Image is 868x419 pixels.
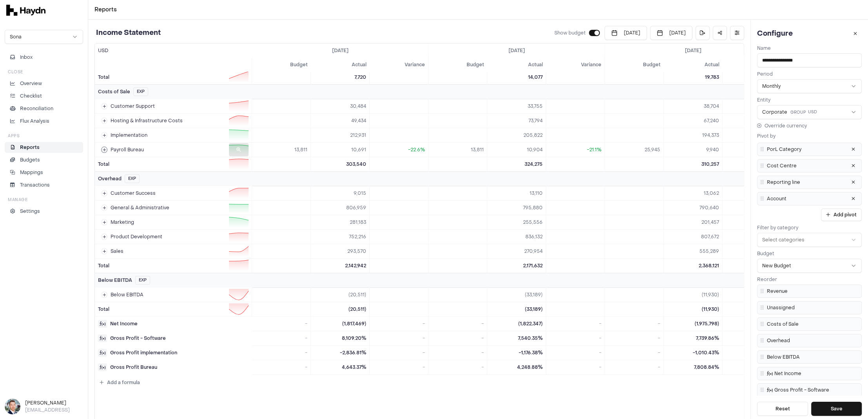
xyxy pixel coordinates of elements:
td: - [723,346,781,360]
td: 10,904 [487,143,546,157]
td: 7,720 [311,70,370,85]
span: Overhead [767,337,790,344]
span: Gross Profit implementation [110,350,177,356]
button: [DATE] [650,26,692,40]
td: Total [95,157,252,171]
span: Cost Centre [767,163,797,169]
span: Marketing [111,219,134,225]
span: Sales [111,248,123,254]
label: Period [757,71,773,77]
h3: Manage [8,197,27,203]
td: 555,289 [664,244,723,259]
button: Reset [757,402,808,416]
a: Flux Analysis [5,116,83,127]
li: Overhead [757,334,862,347]
td: - [429,317,487,331]
td: - [605,360,664,375]
td: 790,640 [664,201,723,215]
td: (11,930) [664,288,723,302]
span: Inbox [20,54,33,61]
span: General & Administrative [111,205,169,211]
span: Implementation [111,132,147,138]
li: Reporting line [757,176,862,189]
th: [DATE] [252,44,429,58]
img: svg+xml,%3c [6,5,45,16]
li: PorL Category [757,143,862,156]
td: (1,817,469) [311,317,370,331]
a: Settings [5,206,83,217]
td: 4,248.88% [487,360,546,375]
td: 281,183 [311,215,370,230]
td: 324,275 [487,157,546,172]
h3: Close [8,69,23,75]
td: (11,930) [664,302,723,317]
span: Reporting line [767,179,800,185]
p: Budgets [20,156,40,163]
div: Overhead [98,174,140,183]
p: Flux Analysis [20,118,49,125]
button: Override currency [757,123,807,129]
p: Mappings [20,169,43,176]
td: 310,257 [664,157,723,172]
a: Reports [94,6,117,14]
span: Show budget [554,30,586,36]
th: Budget [252,58,311,72]
span: Net Income [110,321,138,327]
td: 806,959 [311,201,370,215]
td: 25,945 [605,143,664,157]
td: - [370,317,429,331]
td: - [546,360,605,375]
td: 49,434 [311,114,370,128]
th: Actual [311,58,370,72]
td: 293,570 [311,244,370,259]
td: 2,142,942 [311,259,370,273]
td: 752,216 [311,230,370,244]
td: 836,132 [487,230,546,244]
td: 270,954 [487,244,546,259]
td: 194,373 [664,128,723,143]
th: [DATE] [605,44,781,58]
button: EXP [125,174,140,183]
span: Net Income [767,370,801,377]
p: Settings [20,208,40,215]
span: Payroll Bureau [111,147,144,153]
span: Product Development [111,234,162,240]
button: EXP [135,276,150,285]
p: Overview [20,80,42,87]
button: Inbox [5,52,83,63]
span: Gross Profit - Software [110,335,166,341]
td: (1,822,347) [487,317,546,331]
td: 205,822 [487,128,546,143]
td: (1,975,798) [664,317,723,331]
th: Actual [664,58,723,72]
li: Account [757,192,862,205]
td: 2,368,121 [664,259,723,273]
span: Customer Success [111,190,156,196]
h3: Income Statement [94,27,161,38]
a: Checklist [5,91,83,102]
label: Pivot by [757,133,775,139]
button: [DATE] [605,26,647,40]
td: 255,556 [487,215,546,230]
td: - [546,331,605,346]
td: - [429,331,487,346]
td: 13,811 [429,143,487,157]
td: 303,540 [311,157,370,172]
td: 10,691 [311,143,370,157]
a: Overview [5,78,83,89]
td: - [252,317,311,331]
h3: [PERSON_NAME] [25,399,83,406]
a: Mappings [5,167,83,178]
span: Below EBITDA [111,292,143,298]
a: Reconciliation [5,103,83,114]
span: USD [98,47,108,54]
th: Variance [723,58,781,72]
td: 13,062 [664,186,723,201]
td: 33,755 [487,99,546,114]
td: 9,940 [664,143,723,157]
td: Total [95,259,252,273]
td: - [252,360,311,375]
td: (20,511) [311,288,370,302]
td: - [723,360,781,375]
span: -22.6% [408,147,425,153]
